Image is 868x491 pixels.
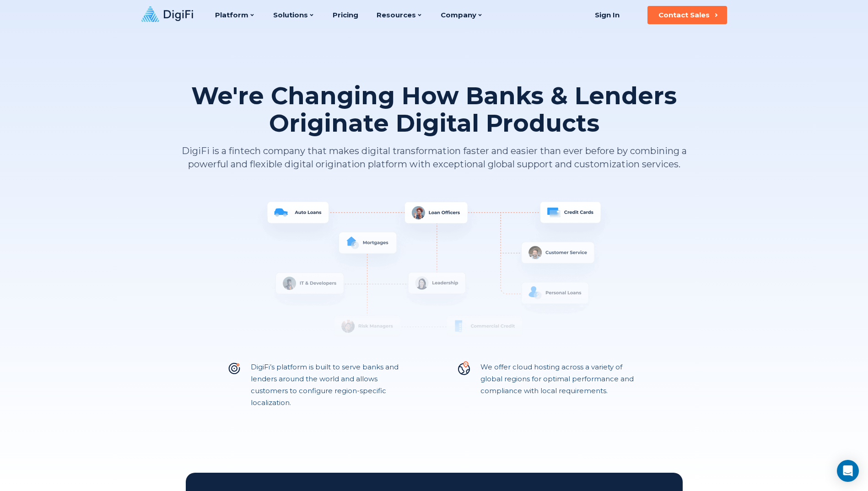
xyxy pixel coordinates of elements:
h1: We're Changing How Banks & Lenders Originate Digital Products [180,82,688,137]
a: Sign In [584,6,631,24]
p: DigiFi is a fintech company that makes digital transformation faster and easier than ever before ... [180,144,688,171]
div: Open Intercom Messenger [837,460,859,482]
button: Contact Sales [647,6,727,24]
p: We offer cloud hosting across a variety of global regions for optimal performance and compliance ... [480,361,642,409]
img: System Overview [180,198,688,354]
p: DigiFi’s platform is built to serve banks and lenders around the world and allows customers to co... [251,361,412,409]
div: Contact Sales [658,11,710,20]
